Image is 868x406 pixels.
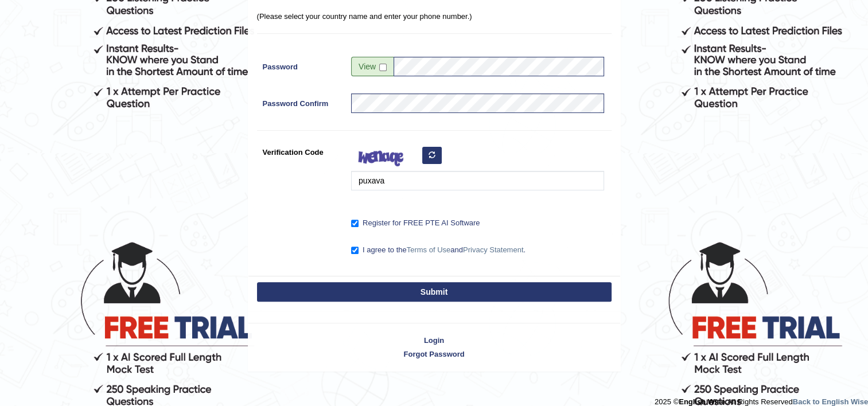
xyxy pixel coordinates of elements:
[793,397,868,406] a: Back to English Wise
[257,142,346,158] label: Verification Code
[248,349,620,360] a: Forgot Password
[248,335,620,346] a: Login
[257,282,612,302] button: Submit
[407,245,451,254] a: Terms of Use
[257,57,346,72] label: Password
[351,220,359,227] input: Register for FREE PTE AI Software
[679,397,727,406] strong: English Wise.
[257,11,612,22] p: (Please select your country name and enter your phone number.)
[379,64,387,71] input: Show/Hide Password
[351,244,526,256] label: I agree to the and .
[463,245,524,254] a: Privacy Statement
[351,247,359,254] input: I agree to theTerms of UseandPrivacy Statement.
[257,93,346,109] label: Password Confirm
[351,217,480,229] label: Register for FREE PTE AI Software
